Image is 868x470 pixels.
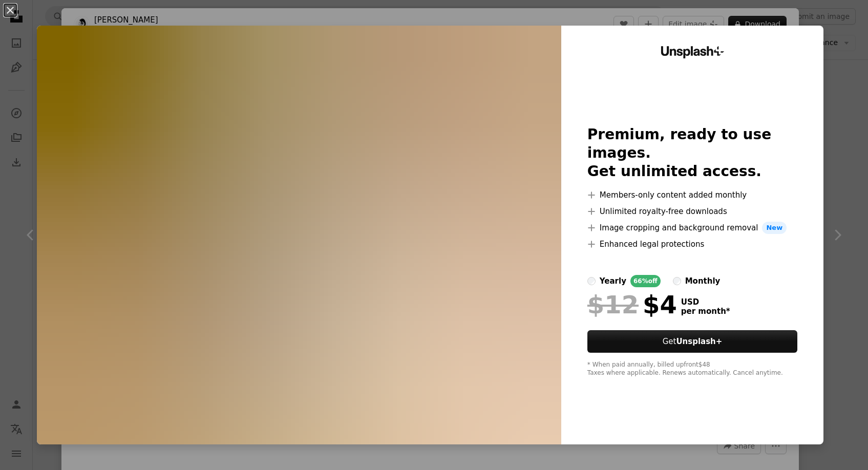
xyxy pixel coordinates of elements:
div: monthly [685,275,721,287]
li: Enhanced legal protections [587,238,797,250]
span: New [762,222,787,234]
li: Members-only content added monthly [587,189,797,201]
div: * When paid annually, billed upfront $48 Taxes where applicable. Renews automatically. Cancel any... [587,361,797,377]
h2: Premium, ready to use images. Get unlimited access. [587,125,797,181]
li: Image cropping and background removal [587,222,797,234]
strong: Unsplash+ [676,337,722,346]
span: USD [681,297,730,307]
span: per month * [681,307,730,316]
input: monthly [673,277,681,285]
button: GetUnsplash+ [587,330,797,353]
div: yearly [600,275,626,287]
div: $4 [587,291,677,318]
div: 66% off [630,275,661,287]
li: Unlimited royalty-free downloads [587,205,797,218]
span: $12 [587,291,639,318]
input: yearly66%off [587,277,596,285]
